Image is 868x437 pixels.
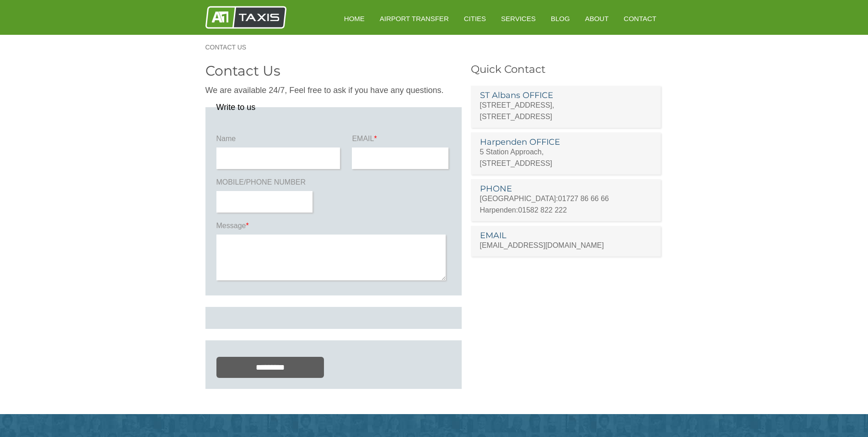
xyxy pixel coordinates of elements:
[480,204,652,216] p: Harpenden:
[216,221,451,235] label: Message
[352,134,450,147] label: EMAIL
[518,206,567,214] a: 01582 822 222
[205,85,462,96] p: We are available 24/7, Feel free to ask if you have any questions.
[480,231,652,240] h3: EMAIL
[495,7,542,30] a: Services
[205,6,286,29] img: A1 Taxis
[480,138,652,146] h3: Harpenden OFFICE
[578,7,615,30] a: About
[480,193,652,204] p: [GEOGRAPHIC_DATA]:
[480,99,652,122] p: [STREET_ADDRESS], [STREET_ADDRESS]
[471,64,663,75] h3: Quick Contact
[216,103,256,111] legend: Write to us
[458,7,492,30] a: Cities
[617,7,663,30] a: Contact
[480,91,652,99] h3: ST Albans OFFICE
[480,146,652,169] p: 5 Station Approach, [STREET_ADDRESS]
[216,177,315,191] label: MOBILE/PHONE NUMBER
[373,7,455,30] a: Airport Transfer
[205,64,462,78] h2: Contact Us
[338,7,371,30] a: HOME
[216,134,343,147] label: Name
[558,195,609,202] a: 01727 86 66 66
[480,241,604,249] a: [EMAIL_ADDRESS][DOMAIN_NAME]
[480,185,652,193] h3: PHONE
[545,7,577,30] a: Blog
[205,44,256,50] a: Contact Us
